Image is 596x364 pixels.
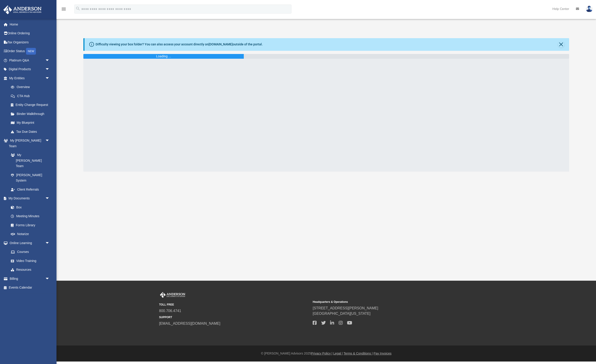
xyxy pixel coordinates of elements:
[45,136,54,145] span: arrow_drop_down
[6,185,54,194] a: Client Referrals
[3,274,56,283] a: Billingarrow_drop_down
[3,194,54,203] a: My Documentsarrow_drop_down
[3,38,56,47] a: Tax Organizers
[61,6,66,12] i: menu
[3,238,54,247] a: Online Learningarrow_drop_down
[61,9,66,12] a: menu
[344,352,373,355] a: Terms & Conditions |
[159,315,310,319] small: SUPPORT
[6,151,52,171] a: My [PERSON_NAME] Team
[558,41,564,48] button: Close
[6,100,56,110] a: Entity Change Request
[159,309,181,313] a: 800.706.4741
[311,352,333,355] a: Privacy Policy |
[6,127,56,136] a: Tax Due Dates
[26,48,36,55] div: NEW
[45,65,54,74] span: arrow_drop_down
[6,83,56,92] a: Overview
[96,42,263,47] div: Difficulty viewing your box folder? You can also access your account directly on outside of the p...
[159,322,220,325] a: [EMAIL_ADDRESS][DOMAIN_NAME]
[3,283,56,292] a: Events Calendar
[6,109,56,118] a: Binder Walkthrough
[313,312,371,315] a: [GEOGRAPHIC_DATA][US_STATE]
[156,54,171,59] div: Loading ...
[3,56,56,65] a: Platinum Q&Aarrow_drop_down
[6,118,54,127] a: My Blueprint
[3,74,56,83] a: My Entitiesarrow_drop_down
[3,47,56,56] a: Order StatusNEW
[373,352,391,355] a: Pay Invoices
[3,136,54,151] a: My [PERSON_NAME] Teamarrow_drop_down
[56,351,596,356] div: © [PERSON_NAME] Advisors 2025
[313,300,463,304] small: Headquarters & Operations
[333,352,343,355] a: Legal |
[6,170,54,185] a: [PERSON_NAME] System
[6,91,56,100] a: CTA Hub
[75,6,80,11] i: search
[6,212,54,221] a: Meeting Minutes
[45,194,54,203] span: arrow_drop_down
[159,292,186,298] img: Anderson Advisors Platinum Portal
[45,274,54,283] span: arrow_drop_down
[6,221,52,230] a: Forms Library
[2,5,43,14] img: Anderson Advisors Platinum Portal
[159,303,310,307] small: TOLL FREE
[6,230,54,239] a: Notarize
[3,20,56,29] a: Home
[6,265,54,274] a: Resources
[3,29,56,38] a: Online Ordering
[45,238,54,248] span: arrow_drop_down
[45,74,54,83] span: arrow_drop_down
[3,65,56,74] a: Digital Productsarrow_drop_down
[6,256,52,265] a: Video Training
[45,56,54,65] span: arrow_drop_down
[6,203,52,212] a: Box
[6,247,54,257] a: Courses
[313,306,378,310] a: [STREET_ADDRESS][PERSON_NAME]
[209,42,233,46] a: [DOMAIN_NAME]
[586,6,593,12] img: User Pic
